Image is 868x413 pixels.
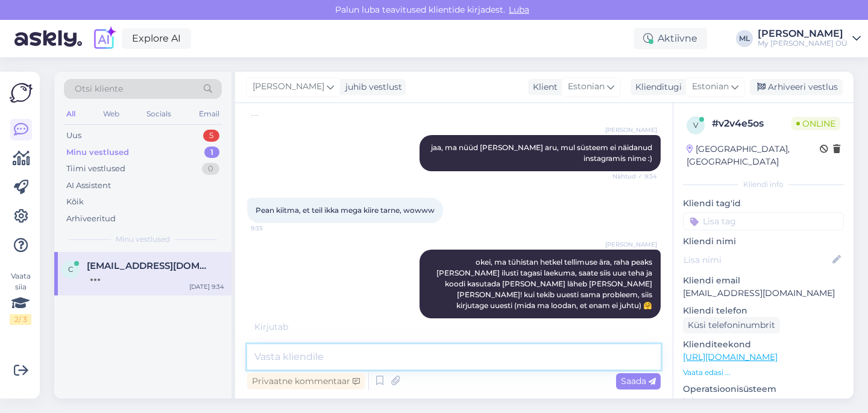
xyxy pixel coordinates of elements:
[75,83,123,95] span: Otsi kliente
[605,240,657,249] span: [PERSON_NAME]
[621,376,656,386] span: Saada
[66,180,111,192] div: AI Assistent
[253,80,324,93] span: [PERSON_NAME]
[66,196,84,208] div: Kõik
[92,26,117,51] img: explore-ai
[10,81,33,104] img: Askly Logo
[341,81,402,93] div: juhib vestlust
[612,319,657,328] span: Nähtud ✓ 9:36
[116,234,170,245] span: Minu vestlused
[247,321,661,333] div: Kirjutab
[683,274,844,287] p: Kliendi email
[684,253,830,266] input: Lisa nimi
[683,352,778,362] a: [URL][DOMAIN_NAME]
[683,367,844,378] p: Vaata edasi ...
[568,80,605,93] span: Estonian
[692,80,729,93] span: Estonian
[66,130,81,142] div: Uus
[251,224,296,233] span: 9:35
[64,106,78,122] div: All
[634,28,707,49] div: Aktiivne
[288,321,290,332] span: .
[693,121,698,130] span: v
[683,396,844,408] p: iPhone OS 18.6.2
[683,212,844,230] input: Lisa tag
[758,29,861,48] a: [PERSON_NAME]My [PERSON_NAME] OÜ
[750,79,843,95] div: Arhiveeri vestlus
[87,260,212,271] span: catryna.kandla@gmail.com
[683,179,844,190] div: Kliendi info
[758,29,848,39] div: [PERSON_NAME]
[431,143,654,163] span: jaa, ma nüüd [PERSON_NAME] aru, mul süsteem ei näidanud instagramis nime :)
[197,106,222,122] div: Email
[122,28,191,49] a: Explore AI
[68,265,74,274] span: c
[66,147,129,159] div: Minu vestlused
[202,163,219,175] div: 0
[683,383,844,396] p: Operatsioonisüsteem
[683,197,844,210] p: Kliendi tag'id
[189,282,224,291] div: [DATE] 9:34
[66,213,116,225] div: Arhiveeritud
[683,235,844,248] p: Kliendi nimi
[256,206,435,215] span: Pean kiitma, et teil ikka mega kiire tarne, wowww
[605,125,657,134] span: [PERSON_NAME]
[683,304,844,317] p: Kliendi telefon
[687,143,820,168] div: [GEOGRAPHIC_DATA], [GEOGRAPHIC_DATA]
[101,106,122,122] div: Web
[204,147,219,159] div: 1
[247,373,365,389] div: Privaatne kommentaar
[712,116,791,131] div: # v2v4e5os
[10,271,31,325] div: Vaata siia
[436,257,654,310] span: okei, ma tühistan hetkel tellimuse ära, raha peaks [PERSON_NAME] ilusti tagasi laekuma, saate sii...
[144,106,174,122] div: Socials
[736,30,753,47] div: ML
[203,130,219,142] div: 5
[683,287,844,300] p: [EMAIL_ADDRESS][DOMAIN_NAME]
[683,338,844,351] p: Klienditeekond
[758,39,848,48] div: My [PERSON_NAME] OÜ
[10,314,31,325] div: 2 / 3
[612,172,657,181] span: Nähtud ✓ 9:34
[683,317,780,333] div: Küsi telefoninumbrit
[66,163,125,175] div: Tiimi vestlused
[631,81,682,93] div: Klienditugi
[505,4,533,15] span: Luba
[528,81,558,93] div: Klient
[791,117,840,130] span: Online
